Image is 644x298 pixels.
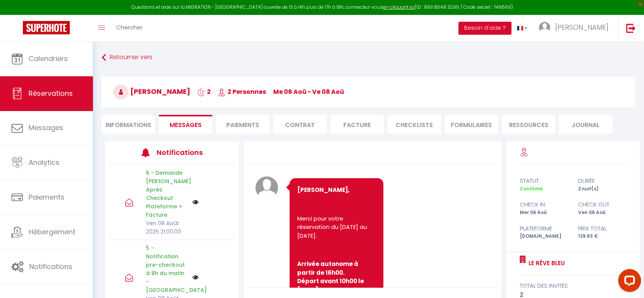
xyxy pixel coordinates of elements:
li: Ressources [502,115,555,134]
p: Ven 08 Août 2025 21:00:00 [146,219,187,236]
a: Chercher [111,15,148,42]
li: FORMULAIRES [445,115,498,134]
iframe: LiveChat chat widget [612,266,644,298]
div: Prix total [573,224,631,233]
span: 2 [197,87,211,96]
p: 5 - Notification pre-checkout à 8h du matin - [GEOGRAPHIC_DATA] [146,244,187,294]
img: ... [539,22,550,33]
div: 2 nuit(s) [573,185,631,193]
span: Paiements [29,192,64,202]
div: check out [573,200,631,209]
a: en cliquant ici [383,4,415,10]
div: statut [514,176,573,185]
div: Ven 08 Aoû [573,209,631,216]
span: Réservations [29,89,73,98]
img: Super Booking [23,21,70,34]
div: Plateforme [514,224,573,233]
p: 6 - Demande [PERSON_NAME] Après Checkout Plateforme + Facture [146,169,187,219]
div: total des invités [519,281,626,290]
li: Informations [102,115,155,134]
span: Calendriers [29,54,68,63]
span: Notifications [29,262,72,271]
span: Confirmé [519,185,542,192]
strong: Départ avant 10h00 le [DATE]. [297,277,365,294]
span: Messages [170,121,202,129]
h3: Notifications [157,144,208,161]
span: Analytics [29,158,59,167]
img: NO IMAGE [192,199,199,205]
span: [PERSON_NAME] [113,87,190,96]
div: [DOMAIN_NAME] [514,233,573,240]
span: Messages [29,123,63,132]
div: durée [573,176,631,185]
span: 2 Personnes [218,87,266,96]
a: ... [PERSON_NAME] [533,15,618,42]
li: Paiements [216,115,269,134]
p: Merci pour votre réservation du [DATE] au [DATE]. [297,214,376,240]
div: 129.83 € [573,233,631,240]
li: CHECKLISTS [388,115,441,134]
button: Besoin d'aide ? [458,22,511,35]
a: Le rêve Bleu [525,259,564,268]
strong: Arrivée autonome à partir de 16h00. [297,260,359,277]
a: Retourner vers [102,51,635,64]
li: Contrat [273,115,327,134]
span: Hébergement [29,227,75,237]
li: Journal [559,115,612,134]
span: Chercher [116,23,143,31]
li: Facture [330,115,384,134]
div: Mer 06 Aoû [514,209,573,216]
div: check in [514,200,573,209]
img: avatar.png [255,176,278,199]
img: NO IMAGE [192,274,199,280]
strong: [PERSON_NAME], [297,186,349,194]
img: logout [626,23,636,33]
span: [PERSON_NAME] [555,23,609,32]
span: me 06 Aoû - ve 08 Aoû [273,87,344,96]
